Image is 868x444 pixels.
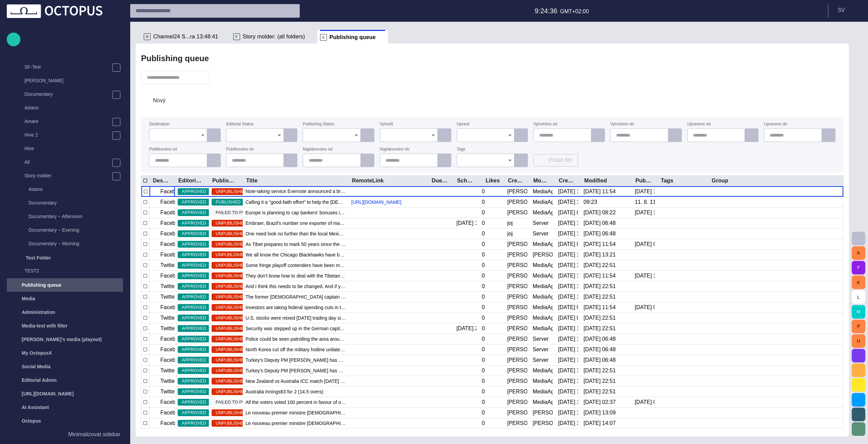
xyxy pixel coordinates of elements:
[507,251,527,259] div: Janko
[245,199,346,206] span: Calling it a "good-faith effort" to help the Egyptian people, U.S. Secretary of State John Kerry ...
[178,188,210,195] span: APPROVED
[507,293,527,301] div: Janko
[11,88,123,102] div: Documentary
[584,304,616,311] div: 28. 7. 2022 11:54
[160,314,176,322] p: Twitter
[635,241,655,248] div: 7. 5. 2018 09:30
[852,320,865,333] button: P
[507,198,527,206] div: Janko
[7,401,123,414] div: AI Assistant
[533,335,549,343] div: Server
[7,333,123,346] div: [PERSON_NAME]'s media (playout)
[212,199,245,206] span: PUBLISHED
[24,77,123,84] p: [PERSON_NAME]
[15,183,123,197] div: 4stano
[838,6,845,14] p: S V
[533,409,553,416] div: Carole
[22,336,102,343] p: [PERSON_NAME]'s media (playout)
[610,122,634,127] label: Vytvořeno do
[635,209,655,216] div: 9. 5. 2018 11:36
[160,261,176,269] p: Twitter
[533,346,549,353] div: Server
[11,61,123,74] div: SF-Test
[584,325,616,332] div: 30. 3. 2016 22:51
[533,293,553,301] div: MediaAgent
[160,335,184,343] p: Facebook
[482,272,485,280] div: 0
[558,367,578,374] div: 4. 6. 2013 18:33
[7,319,123,333] div: Media-test with filter
[584,346,616,353] div: 25. 3. 2016 06:48
[482,283,485,290] div: 0
[245,315,346,321] span: U.S. stocks were mixed Monday, the first trading day since the so-called sequester went into effe...
[852,290,865,304] button: L
[482,293,485,301] div: 0
[245,325,346,332] span: Security was stepped up in the German capital on Sunday (February 22)
[198,130,208,140] button: Open
[482,356,485,364] div: 0
[160,324,176,333] p: Twitter
[11,115,123,129] div: Amare
[558,420,578,427] div: 11. 7. 2013 14:07
[178,283,210,290] span: APPROVED
[243,33,305,40] span: Story molder: (all folders)
[11,170,123,251] div: Story molder4stanoDocumentaryDocumentary ~ AfternoonDocumentary ~ EveningDocumentary ~ Morning
[24,118,112,125] p: Amare
[533,219,549,227] div: Server
[482,198,485,206] div: 0
[507,335,527,343] div: Janko
[558,325,578,332] div: 24. 5. 2013 16:23
[533,122,557,127] label: Vytvořeno od
[584,262,616,269] div: 30. 3. 2016 22:51
[212,325,251,332] span: UNPUBLISHED
[245,220,346,227] span: Embraer, Brazil's number one exporter of manufactured goods, is now building private jets for the...
[245,230,346,237] span: One need look no further than the local Mexican stand to find a soggy taco or the corner delivery...
[11,156,123,170] div: All
[320,34,327,41] p: S
[212,272,251,279] span: UNPUBLISHED
[15,224,123,237] div: Documentary ~ Evening
[429,130,438,140] button: Open
[533,230,549,237] div: Server
[507,272,527,280] div: Janko
[584,188,616,195] div: 28. 7. 2022 11:54
[160,303,184,312] p: Facebook
[7,414,123,428] div: Octopus
[558,356,578,364] div: 4. 6. 2013 18:33
[233,33,240,40] p: F
[212,283,251,290] span: UNPUBLISHED
[507,325,527,332] div: Janko
[584,388,616,395] div: 30. 3. 2016 22:51
[558,346,578,353] div: 28. 5. 2013 13:23
[482,209,485,216] div: 0
[160,282,176,290] p: Twitter
[482,262,485,269] div: 0
[212,336,251,342] span: UNPUBLISHED
[558,293,578,301] div: 16. 5. 2013 15:23
[160,356,184,364] p: Facebook
[160,188,184,196] p: Facebook
[559,177,575,184] div: Created
[558,209,578,216] div: 10. 4. 2013 09:23
[28,240,123,247] p: Documentary ~ Morning
[317,30,388,43] div: SPublishing queue
[533,314,553,322] div: MediaAgent
[852,305,865,319] button: M
[507,314,527,322] div: Janko
[507,420,527,427] div: Carole
[558,262,578,269] div: 15. 5. 2013 13:21
[24,131,112,138] p: Hive 2
[507,304,527,311] div: Janko
[212,220,251,227] span: UNPUBLISHED
[212,304,251,311] span: UNPUBLISHED
[22,390,74,397] p: [URL][DOMAIN_NAME]
[852,334,865,348] button: U
[507,230,513,237] div: joj
[178,304,210,311] span: APPROVED
[245,304,346,311] span: Investors are taking federal spending cuts in the United States in stride.
[352,130,361,140] button: Open
[349,199,404,206] a: [URL][DOMAIN_NAME]
[558,335,578,343] div: 24. 5. 2013 16:22
[482,314,485,322] div: 0
[558,219,578,227] div: 10. 4. 2013 11:02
